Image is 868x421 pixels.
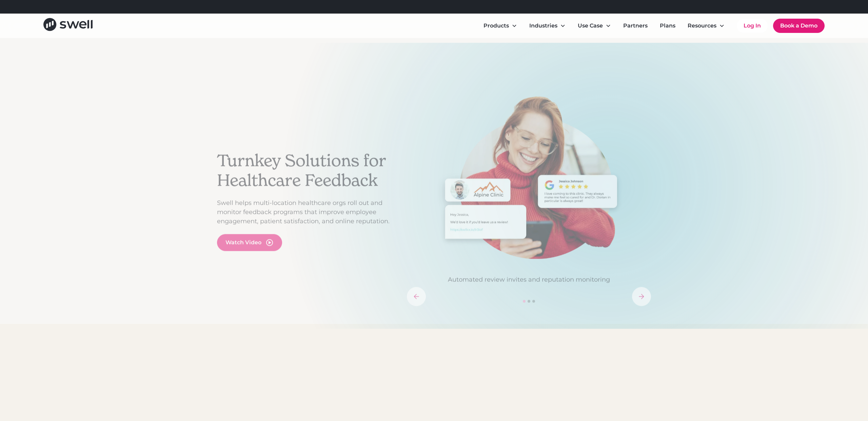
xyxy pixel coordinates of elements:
[43,18,93,33] a: home
[578,22,603,30] div: Use Case
[524,19,571,33] div: Industries
[407,275,651,284] p: Automated review invites and reputation monitoring
[407,287,426,306] div: previous slide
[572,19,616,33] div: Use Case
[737,19,768,33] a: Log In
[529,22,557,30] div: Industries
[217,151,400,190] h2: Turnkey Solutions for Healthcare Feedback
[688,22,716,30] div: Resources
[217,198,400,226] p: Swell helps multi-location healthcare orgs roll out and monitor feedback programs that improve em...
[407,96,651,284] div: 1 of 3
[407,96,651,306] div: carousel
[478,19,522,33] div: Products
[528,300,530,303] div: Show slide 2 of 3
[484,22,509,30] div: Products
[532,300,535,303] div: Show slide 3 of 3
[618,19,653,33] a: Partners
[632,287,651,306] div: next slide
[523,300,526,303] div: Show slide 1 of 3
[225,238,261,247] div: Watch Video
[654,19,681,33] a: Plans
[682,19,730,33] div: Resources
[217,234,282,251] a: open lightbox
[773,19,825,33] a: Book a Demo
